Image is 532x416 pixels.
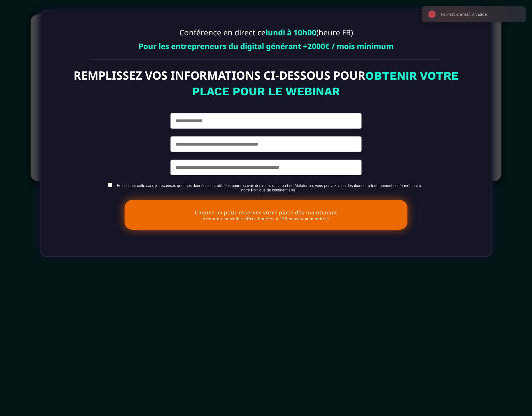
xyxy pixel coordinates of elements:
[114,183,424,192] label: En cochant cette case je reconnais que mes données sont utilisées pour recevoir des mails de la p...
[74,68,365,83] b: REMPLISSEZ VOS INFORMATIONS CI-DESSOUS POUR
[71,25,461,39] text: Conférence en direct ce (heure FR)
[266,27,316,38] b: lundi à 10h00
[125,200,407,230] button: Cliquez ici pour réserver votre place dès maintenantAttention nouvelles offres limitées à 150 nou...
[139,41,393,51] b: Pour les entrepreneurs du digital générant +2000€ / mois minimum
